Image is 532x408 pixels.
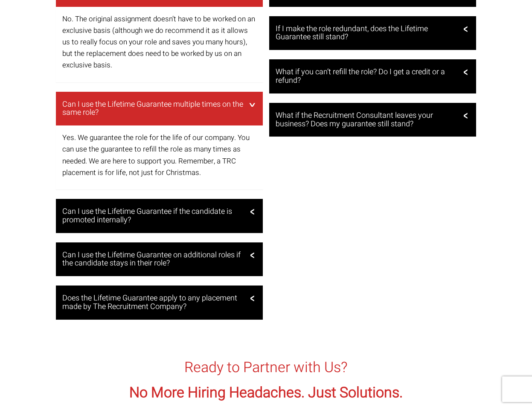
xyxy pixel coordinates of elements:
[56,92,263,126] a: Can I use the Lifetime Guarantee multiple times on the same role?
[56,242,263,277] a: Can I use the Lifetime Guarantee on additional roles if the candidate stays in their role?
[129,382,403,403] span: No More Hiring Headaches. Just Solutions.
[276,111,468,128] h3: What if the Recruitment Consultant leaves your business? Does my guarantee still stand?
[62,251,254,268] h3: Can I use the Lifetime Guarantee on additional roles if the candidate stays in their role?
[62,132,256,178] p: Yes. We guarantee the role for the life of our company. You can use the guarantee to refill the r...
[56,199,263,233] a: Can I use the Lifetime Guarantee if the candidate is promoted internally?
[269,59,476,93] a: What if you can’t refill the role? Do I get a credit or a refund?
[269,16,476,50] a: If I make the role redundant, does the Lifetime Guarantee still stand?
[62,207,254,224] h3: Can I use the Lifetime Guarantee if the candidate is promoted internally?
[276,68,468,85] h3: What if you can’t refill the role? Do I get a credit or a refund?
[184,357,348,378] span: Ready to Partner with Us?
[269,103,476,137] a: What if the Recruitment Consultant leaves your business? Does my guarantee still stand?
[56,286,263,320] a: Does the Lifetime Guarantee apply to any placement made by The Recruitment Company?
[62,100,254,117] h3: Can I use the Lifetime Guarantee multiple times on the same role?
[276,25,468,42] h3: If I make the role redundant, does the Lifetime Guarantee still stand?
[62,13,256,71] p: No. The original assignment doesn’t have to be worked on an exclusive basis (although we do recom...
[62,294,254,311] h3: Does the Lifetime Guarantee apply to any placement made by The Recruitment Company?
